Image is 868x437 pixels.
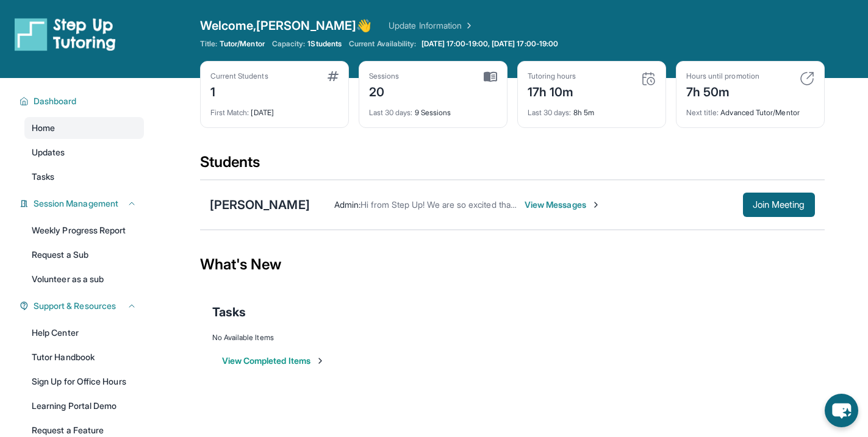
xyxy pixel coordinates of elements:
span: Tutor/Mentor [220,39,265,49]
img: card [328,71,339,81]
span: View Messages [525,199,601,211]
span: Welcome, [PERSON_NAME] 👋 [200,17,372,34]
button: Support & Resources [29,300,137,312]
img: Chevron Right [462,20,474,32]
div: Current Students [210,71,268,81]
img: card [484,71,497,82]
div: [PERSON_NAME] [210,196,310,213]
div: What's New [200,238,825,291]
span: 1 Students [307,39,342,49]
span: Dashboard [34,95,77,107]
div: Sessions [369,71,400,81]
img: card [800,71,814,86]
a: Help Center [24,322,144,344]
img: Chevron-Right [591,200,601,210]
div: Hours until promotion [686,71,759,81]
span: Title: [200,39,217,49]
div: 8h 5m [528,101,656,118]
button: Session Management [29,197,137,210]
span: Current Availability: [349,39,416,49]
span: Session Management [34,197,118,210]
div: Advanced Tutor/Mentor [686,101,814,118]
a: Tasks [24,166,144,188]
span: Home [32,122,55,134]
button: chat-button [825,394,858,427]
a: Learning Portal Demo [24,395,144,417]
a: Updates [24,141,144,163]
div: 9 Sessions [369,101,497,118]
a: [DATE] 17:00-19:00, [DATE] 17:00-19:00 [419,39,561,49]
a: Sign Up for Office Hours [24,371,144,393]
button: Join Meeting [743,193,815,217]
div: 17h 10m [528,81,576,101]
span: Tasks [32,171,54,183]
span: Support & Resources [34,300,116,312]
span: [DATE] 17:00-19:00, [DATE] 17:00-19:00 [421,39,559,49]
a: Tutor Handbook [24,346,144,368]
button: View Completed Items [222,355,325,367]
span: Capacity: [272,39,306,49]
a: Request a Sub [24,244,144,266]
a: Home [24,117,144,139]
div: Tutoring hours [528,71,576,81]
div: 1 [210,81,268,101]
a: Weekly Progress Report [24,219,144,241]
span: First Match : [210,108,249,117]
div: 7h 50m [686,81,759,101]
span: Last 30 days : [369,108,413,117]
img: card [641,71,656,86]
div: [DATE] [210,101,339,118]
img: logo [15,17,116,51]
span: Updates [32,146,65,158]
button: Dashboard [29,95,137,107]
a: Volunteer as a sub [24,268,144,290]
div: Students [200,152,825,179]
span: Admin : [334,199,360,210]
span: Tasks [212,304,246,321]
span: Next title : [686,108,719,117]
div: 20 [369,81,400,101]
span: Join Meeting [753,201,805,208]
a: Update Information [389,20,474,32]
div: No Available Items [212,333,812,343]
span: Last 30 days : [528,108,572,117]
